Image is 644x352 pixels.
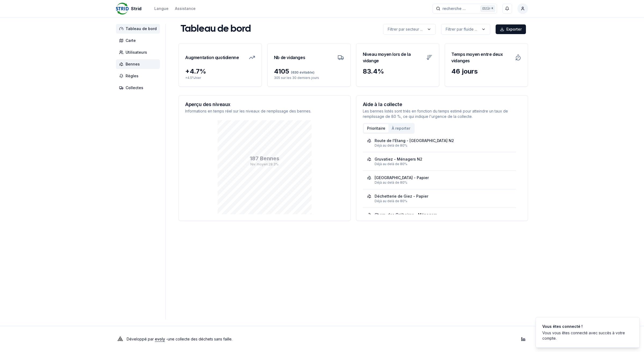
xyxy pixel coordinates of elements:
div: Déjà au delà de 80% [375,162,512,166]
div: Chem. des Grébeires - Ménagers [375,212,437,217]
button: recherche ...Ctrl+K [433,4,497,13]
span: Bennes [126,61,140,67]
div: Langue [154,6,169,11]
div: Route de l'Etang - [GEOGRAPHIC_DATA] N2 [375,138,454,143]
p: Les bennes listés sont triés en fonction du temps estimé pour atteindre un taux de remplissage de... [363,108,522,119]
p: Développé par - une collecte des déchets sans faille . [127,335,232,343]
a: Tableau de bord [116,24,162,34]
p: + 4.5 % hier [185,76,255,80]
a: Déchetterie de Giez - PapierDéjà au delà de 80% [367,194,512,203]
div: Déjà au delà de 80% [375,180,512,185]
button: Prioritaire [364,124,389,133]
span: Règles [126,73,138,79]
span: (630 évitable) [289,70,314,74]
img: Strid Logo [116,2,129,15]
div: Vous vous êtes connecté avec succès à votre compte. [542,330,631,341]
span: Strid [131,5,141,12]
h1: Tableau de bord [181,24,251,35]
h3: Niveau moyen lors de la vidange [363,50,423,65]
p: Informations en temps réel sur les niveaux de remplissage des bennes. [185,108,344,114]
span: Collectes [126,85,143,90]
div: Gruvatiez - Ménagers N2 [375,157,422,162]
button: À reporter [389,124,414,133]
div: 83.4 % [363,67,433,76]
a: Gruvatiez - Ménagers N2Déjà au delà de 80% [367,157,512,166]
span: Carte [126,38,136,43]
div: 46 jours [451,67,521,76]
a: Strid [116,5,144,12]
h3: Temps moyen entre deux vidanges [451,50,512,65]
span: Utilisateurs [126,50,147,55]
p: Filtrer par secteur ... [388,27,423,32]
a: Carte [116,36,162,45]
div: + 4.7 % [185,67,255,76]
div: [GEOGRAPHIC_DATA] - Papier [375,175,429,180]
a: Assistance [175,5,196,12]
div: 4105 [274,67,344,76]
button: label [441,24,490,35]
img: Evoly Logo [116,335,125,343]
div: Déjà au delà de 80% [375,199,512,203]
div: Déchetterie de Giez - Papier [375,194,428,199]
h3: Aperçu des niveaux [185,102,344,107]
a: Chem. des Grébeires - Ménagers [367,212,512,222]
a: Collectes [116,83,162,93]
h3: Nb de vidanges [274,50,305,65]
div: Vous êtes connecté ! [542,324,631,329]
a: Bennes [116,59,162,69]
h3: Augmentation quotidienne [185,50,239,65]
a: Utilisateurs [116,48,162,57]
span: recherche ... [442,6,466,11]
a: [GEOGRAPHIC_DATA] - PapierDéjà au delà de 80% [367,175,512,185]
a: Règles [116,71,162,81]
p: Filtrer par fluide ... [446,27,477,32]
button: Langue [154,5,169,12]
button: label [383,24,436,35]
p: 305 sur les 30 derniers jours [274,76,344,80]
a: evoly [155,337,165,341]
span: Tableau de bord [126,26,157,31]
div: Déjà au delà de 80% [375,143,512,148]
button: Exporter [496,24,526,34]
a: Route de l'Etang - [GEOGRAPHIC_DATA] N2Déjà au delà de 80% [367,138,512,148]
h3: Aide à la collecte [363,102,522,107]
